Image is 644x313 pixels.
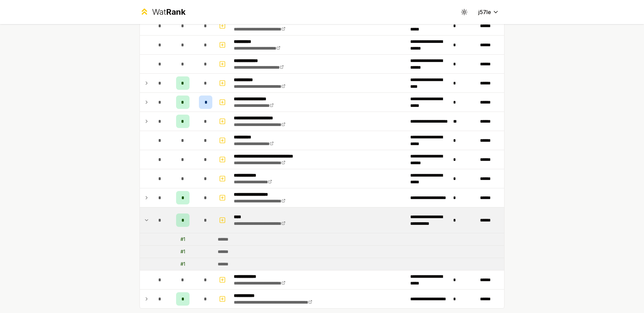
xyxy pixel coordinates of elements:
[180,261,185,267] div: # 1
[180,248,185,255] div: # 1
[140,7,185,17] a: WatRank
[166,7,185,17] span: Rank
[478,8,491,16] span: j57le
[180,236,185,243] div: # 1
[152,7,185,17] div: Wat
[473,6,504,18] button: j57le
